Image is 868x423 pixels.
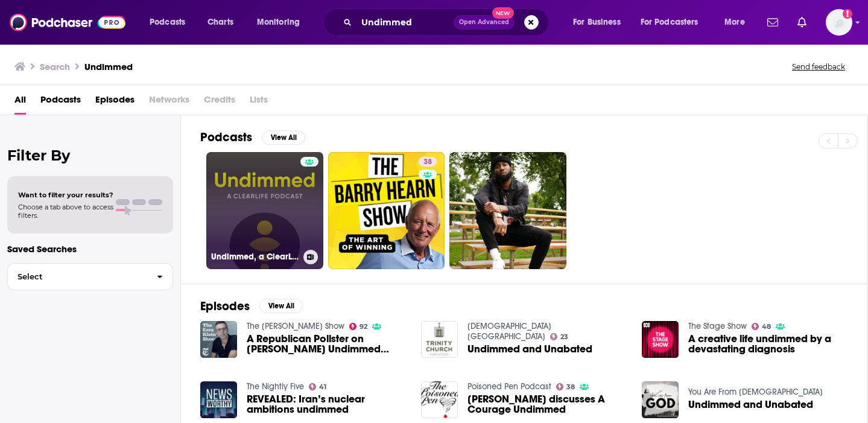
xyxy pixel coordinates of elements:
span: Want to filter your results? [18,191,113,199]
h3: Search [40,61,70,72]
a: 38 [419,157,437,167]
span: 38 [423,156,432,168]
span: Select [8,273,147,281]
a: 38 [556,383,575,390]
a: 23 [550,333,569,340]
img: User Profile [826,9,852,36]
button: Send feedback [788,62,849,72]
button: Open AdvancedNew [454,15,515,30]
span: For Podcasters [641,14,699,31]
span: Lists [250,90,268,115]
span: 48 [762,324,771,329]
a: EpisodesView All [200,299,303,314]
a: You Are From God [688,387,823,397]
img: A creative life undimmed by a devastating diagnosis [642,321,679,358]
button: View All [259,299,303,313]
a: REVEALED: Iran’s nuclear ambitions undimmed [247,394,407,415]
a: The Nightly Five [247,381,304,392]
div: Search podcasts, credits, & more... [335,8,560,36]
button: View All [262,130,305,145]
a: Trinity Church Kirkwood [467,321,551,342]
a: All [14,90,26,115]
a: 38 [328,152,445,269]
a: A Republican Pollster on Trump’s Undimmed Appeal [247,334,407,354]
a: Show notifications dropdown [793,12,811,33]
h3: Undimmed [84,61,133,72]
span: 92 [360,324,367,329]
button: open menu [141,13,201,32]
a: Episodes [95,90,135,115]
h3: Undimmed, a ClearLife Podcast [211,252,299,262]
span: Logged in as megcassidy [826,9,852,36]
span: Monitoring [257,14,300,31]
img: Undimmed and Unabated [642,381,679,418]
img: A Republican Pollster on Trump’s Undimmed Appeal [200,321,237,358]
span: Open Advanced [459,19,509,25]
input: Search podcasts, credits, & more... [356,13,454,32]
a: 41 [309,383,327,390]
img: Stephanie Graves discusses A Courage Undimmed [421,381,458,418]
button: Select [7,263,173,290]
span: More [724,14,745,31]
span: Choose a tab above to access filters. [18,203,113,220]
img: Undimmed and Unabated [421,321,458,358]
span: 23 [560,334,568,340]
h2: Podcasts [200,130,252,145]
img: Podchaser - Follow, Share and Rate Podcasts [10,11,125,34]
span: For Business [573,14,621,31]
span: [PERSON_NAME] discusses A Courage Undimmed [467,394,627,415]
span: Networks [149,90,189,115]
a: Podcasts [40,90,81,115]
a: Stephanie Graves discusses A Courage Undimmed [467,394,627,415]
span: Credits [204,90,235,115]
a: A creative life undimmed by a devastating diagnosis [688,334,848,354]
a: Undimmed, a ClearLife Podcast [206,152,323,269]
a: PodcastsView All [200,130,305,145]
span: 41 [319,384,326,390]
h2: Episodes [200,299,250,314]
button: open menu [633,13,716,32]
button: open menu [565,13,636,32]
a: Undimmed and Unabated [688,399,813,410]
h2: Filter By [7,147,173,164]
span: 38 [566,384,575,390]
button: open menu [716,13,760,32]
a: The Ezra Klein Show [247,321,344,331]
span: A Republican Pollster on [PERSON_NAME] Undimmed Appeal [247,334,407,354]
a: Show notifications dropdown [762,12,783,33]
img: REVEALED: Iran’s nuclear ambitions undimmed [200,381,237,418]
a: 48 [752,323,771,330]
a: Poisoned Pen Podcast [467,381,551,392]
button: Show profile menu [826,9,852,36]
a: 92 [349,323,368,330]
a: Undimmed and Unabated [467,344,592,354]
svg: Add a profile image [843,9,852,19]
span: New [492,7,514,19]
a: The Stage Show [688,321,747,331]
p: Saved Searches [7,243,173,255]
button: open menu [249,13,315,32]
span: Charts [207,14,233,31]
span: Podcasts [150,14,185,31]
a: Charts [200,13,241,32]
